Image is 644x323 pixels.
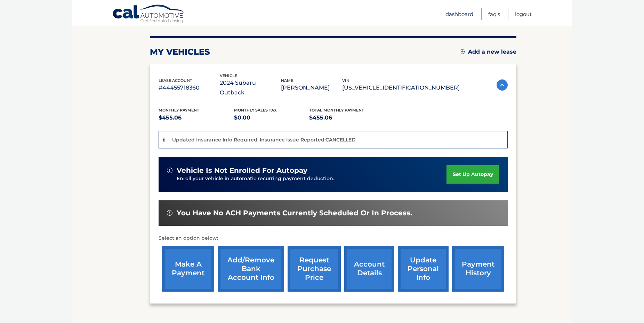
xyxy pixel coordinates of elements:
p: $455.06 [309,113,385,123]
a: request purchase price [288,246,341,292]
span: You have no ACH payments currently scheduled or in process. [177,209,412,218]
h2: my vehicles [150,47,210,57]
a: account details [344,246,394,292]
p: Select an option below: [159,234,508,243]
a: FAQ's [488,8,500,20]
a: set up autopay [446,166,499,184]
a: Add/Remove bank account info [218,246,284,292]
p: Enroll your vehicle in automatic recurring payment deduction. [177,175,446,183]
p: $455.06 [159,113,234,123]
p: [US_VEHICLE_IDENTIFICATION_NUMBER] [342,83,460,93]
a: Logout [515,8,532,20]
span: vehicle [220,74,237,78]
span: vehicle is not enrolled for autopay [177,167,307,175]
span: Total Monthly Payment [309,108,364,113]
span: Monthly sales Tax [234,108,277,113]
span: vin [342,78,349,83]
p: [PERSON_NAME] [281,83,342,93]
img: alert-white.svg [167,168,172,174]
p: Updated Insurance Info Required. Insurance Issue Reported:CANCELLED [172,137,356,143]
a: update personal info [398,246,449,292]
span: Monthly Payment [159,108,199,113]
a: Dashboard [445,8,473,20]
img: add.svg [460,49,465,54]
p: #44455718360 [159,83,220,93]
img: alert-white.svg [167,210,172,216]
a: payment history [452,246,504,292]
p: $0.00 [234,113,309,123]
a: Add a new lease [460,49,516,56]
a: make a payment [162,246,214,292]
span: name [281,78,293,83]
img: accordion-active.svg [497,80,508,91]
p: 2024 Subaru Outback [220,78,281,98]
span: lease account [159,78,192,83]
a: Cal Automotive [112,5,185,25]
